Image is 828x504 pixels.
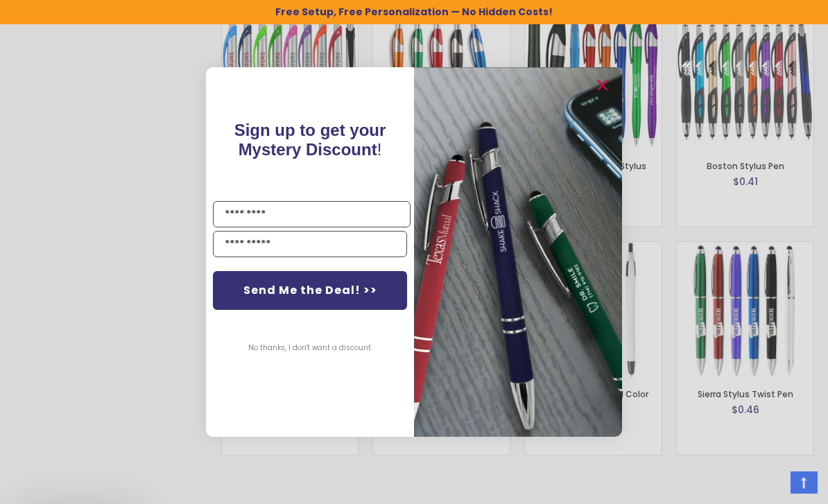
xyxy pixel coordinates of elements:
button: Close dialog [592,74,614,96]
span: Sign up to get your Mystery Discount [234,121,386,159]
span: ! [234,121,386,159]
button: Send Me the Deal! >> [213,271,407,310]
img: pop-up-image [414,67,622,437]
button: No thanks, I don't want a discount. [241,331,379,365]
iframe: Google Customer Reviews [714,467,828,504]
